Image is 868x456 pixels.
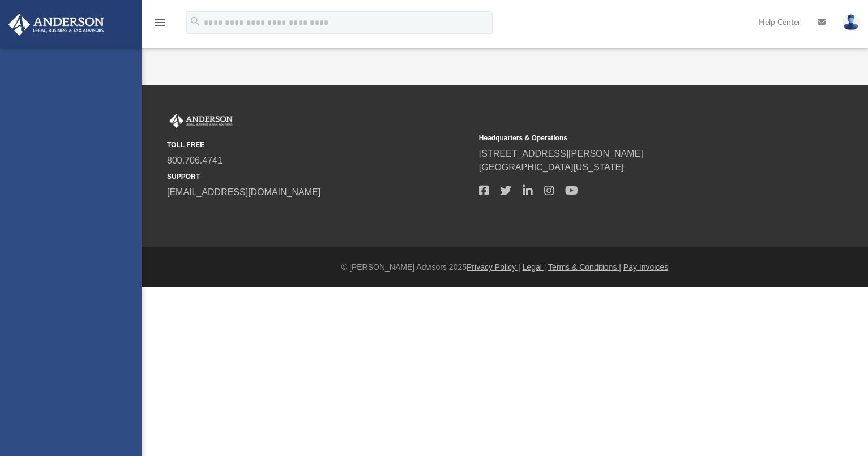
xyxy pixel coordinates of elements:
div: © [PERSON_NAME] Advisors 2025 [142,261,868,273]
small: TOLL FREE [167,140,471,150]
a: Legal | [523,263,546,272]
a: Pay Invoices [623,263,668,272]
img: Anderson Advisors Platinum Portal [167,114,235,128]
a: Terms & Conditions | [548,263,621,272]
a: Privacy Policy | [467,263,520,272]
img: User Pic [843,14,860,31]
a: [EMAIL_ADDRESS][DOMAIN_NAME] [167,187,320,197]
a: [STREET_ADDRESS][PERSON_NAME] [479,149,643,158]
small: SUPPORT [167,171,471,182]
a: 800.706.4741 [167,156,223,165]
img: Anderson Advisors Platinum Portal [5,14,108,36]
i: search [189,15,202,28]
a: [GEOGRAPHIC_DATA][US_STATE] [479,162,624,172]
small: Headquarters & Operations [479,133,783,143]
i: menu [153,16,166,29]
a: menu [153,21,166,29]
